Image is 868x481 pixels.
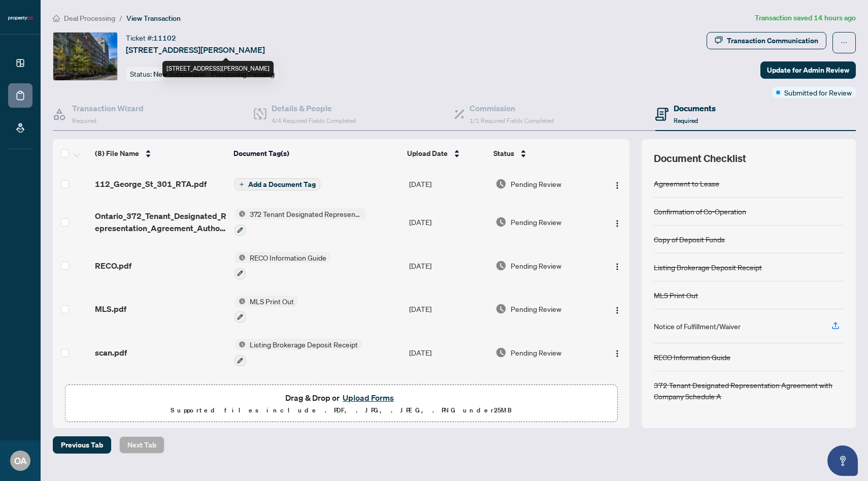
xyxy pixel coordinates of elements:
[613,306,621,314] img: Logo
[674,102,716,114] h4: Documents
[65,385,617,423] span: Drag & Drop orUpload FormsSupported files include .PDF, .JPG, .JPEG, .PNG under25MB
[235,208,366,236] button: Status Icon372 Tenant Designated Representation Agreement with Company Schedule A
[272,117,356,124] span: 4/4 Required Fields Completed
[95,346,127,359] span: scan.pdf
[767,62,849,78] span: Update for Admin Review
[126,44,265,56] span: [STREET_ADDRESS][PERSON_NAME]
[246,296,298,307] span: MLS Print Out
[613,181,621,189] img: Logo
[235,178,320,190] button: Add a Document Tag
[470,117,554,124] span: 1/1 Required Fields Completed
[95,260,131,272] span: RECO.pdf
[64,14,115,23] span: Deal Processing
[235,252,246,263] img: Status Icon
[405,287,491,331] td: [DATE]
[654,320,741,332] div: Notice of Fulfillment/Waiver
[511,303,561,314] span: Pending Review
[654,151,746,166] span: Document Checklist
[654,178,719,189] div: Agreement to Lease
[495,260,507,271] img: Document Status
[285,391,397,404] span: Drag & Drop or
[246,208,366,219] span: 372 Tenant Designated Representation Agreement with Company Schedule A
[340,391,397,404] button: Upload Forms
[760,61,856,79] button: Update for Admin Review
[654,379,844,402] div: 372 Tenant Designated Representation Agreement with Company Schedule A
[235,296,246,307] img: Status Icon
[613,263,621,271] img: Logo
[405,244,491,287] td: [DATE]
[95,178,207,190] span: 112_George_St_301_RTA.pdf
[248,181,316,188] span: Add a Document Tag
[470,102,554,114] h4: Commission
[14,454,27,468] span: OA
[511,260,561,271] span: Pending Review
[405,331,491,374] td: [DATE]
[609,214,625,230] button: Logo
[609,176,625,192] button: Logo
[609,258,625,274] button: Logo
[229,139,403,168] th: Document Tag(s)
[95,303,126,315] span: MLS.pdf
[72,404,611,416] p: Supported files include .PDF, .JPG, .JPEG, .PNG under 25 MB
[235,339,246,350] img: Status Icon
[405,200,491,244] td: [DATE]
[239,182,244,187] span: plus
[495,216,507,228] img: Document Status
[727,33,818,49] div: Transaction Communication
[235,339,362,366] button: Status IconListing Brokerage Deposit Receipt
[405,168,491,200] td: [DATE]
[126,32,176,44] div: Ticket #:
[72,117,96,124] span: Required
[609,301,625,317] button: Logo
[784,87,852,98] span: Submitted for Review
[153,34,176,43] span: 11102
[511,178,561,189] span: Pending Review
[841,39,848,46] span: ellipsis
[511,347,561,358] span: Pending Review
[153,70,275,79] span: New Submission - Processing Pending
[495,347,507,358] img: Document Status
[91,139,230,168] th: (8) File Name
[126,14,181,23] span: View Transaction
[613,349,621,358] img: Logo
[707,32,826,49] button: Transaction Communication
[53,15,60,22] span: home
[235,296,298,323] button: Status IconMLS Print Out
[235,178,320,191] button: Add a Document Tag
[654,262,762,273] div: Listing Brokerage Deposit Receipt
[654,351,730,363] div: RECO Information Guide
[495,303,507,314] img: Document Status
[405,374,491,418] td: [DATE]
[235,208,246,219] img: Status Icon
[53,436,111,454] button: Previous Tab
[95,148,139,159] span: (8) File Name
[403,139,489,168] th: Upload Date
[8,15,32,21] img: logo
[493,148,514,159] span: Status
[95,210,226,234] span: Ontario_372_Tenant_Designated_Representation_Agreement_Authority_for_Lease_or_Purchase 1.pdf
[755,12,856,24] article: Transaction saved 14 hours ago
[613,219,621,228] img: Logo
[407,148,448,159] span: Upload Date
[72,102,144,114] h4: Transaction Wizard
[654,206,746,217] div: Confirmation of Co-Operation
[246,252,330,263] span: RECO Information Guide
[674,117,698,124] span: Required
[511,216,561,228] span: Pending Review
[654,234,725,245] div: Copy of Deposit Funds
[119,12,122,24] li: /
[61,437,103,453] span: Previous Tab
[654,290,698,301] div: MLS Print Out
[272,102,356,114] h4: Details & People
[495,178,507,189] img: Document Status
[235,252,330,279] button: Status IconRECO Information Guide
[53,33,117,80] img: IMG-C12400340_1.jpg
[162,61,274,77] div: [STREET_ADDRESS][PERSON_NAME]
[609,344,625,361] button: Logo
[126,67,279,81] div: Status:
[246,339,362,350] span: Listing Brokerage Deposit Receipt
[489,139,596,168] th: Status
[119,436,164,454] button: Next Tab
[827,445,858,476] button: Open asap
